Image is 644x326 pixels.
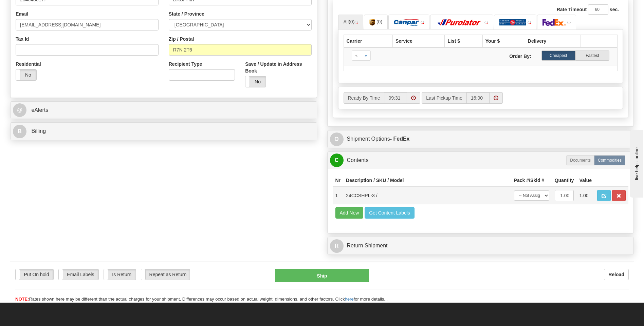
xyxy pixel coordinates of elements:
[528,21,531,24] img: tiny_red.gif
[541,50,575,61] label: Cheapest
[445,35,482,47] th: List $
[31,128,46,134] span: Billing
[275,269,369,282] button: Ship
[104,269,136,280] label: Is Return
[10,296,634,303] div: Rates shown here may be different than the actual charges for your shipment. Differences may occu...
[480,50,536,60] label: Order By:
[610,6,619,13] label: sec.
[141,269,190,280] label: Repeat as Return
[361,50,371,61] a: Next
[499,19,526,26] img: Canada Post
[511,174,552,187] th: Pack #/Skid #
[349,19,354,24] span: (0)
[338,15,364,29] a: All
[245,76,266,87] label: No
[330,154,344,167] span: C
[31,107,48,113] span: eAlerts
[13,124,314,138] a: B Billing
[13,125,26,138] span: B
[392,35,444,47] th: Service
[169,11,204,17] label: State / Province
[330,154,631,167] a: CContents
[344,35,392,47] th: Carrier
[59,269,98,280] label: Email Labels
[345,297,354,302] a: here
[484,21,488,24] img: tiny_red.gif
[567,21,571,24] img: tiny_red.gif
[576,187,594,204] td: 1.00
[245,61,311,74] label: Save / Update in Address Book
[16,69,36,80] label: No
[16,61,41,67] label: Residential
[330,132,631,146] a: OShipment Options- FedEx
[628,128,643,198] iframe: chat widget
[482,35,525,47] th: Your $
[343,174,511,187] th: Description / SKU / Model
[15,297,29,302] span: NOTE:
[13,103,26,117] span: @
[369,19,375,26] img: UPS
[354,21,358,24] img: tiny_red.gif
[376,19,382,24] span: (0)
[352,50,362,61] a: Previous
[13,103,314,117] a: @ eAlerts
[169,61,202,67] label: Recipient Type
[422,92,466,104] label: Last Pickup Time
[365,207,415,219] button: Get Content Labels
[355,53,358,58] span: «
[330,133,344,146] span: O
[169,36,194,42] label: Zip / Postal
[333,174,344,187] th: Nr
[436,19,483,26] img: Purolator
[16,11,28,17] label: Email
[365,53,367,58] span: »
[594,155,625,165] label: Commodities
[333,187,344,204] td: 1
[330,239,344,253] span: R
[16,269,53,280] label: Put On hold
[394,19,419,26] img: Canpar
[552,174,577,187] th: Quantity
[344,92,384,104] label: Ready By Time
[557,6,587,13] label: Rate Timeout
[343,187,511,204] td: 24CCSHPL-3 /
[604,269,629,280] button: Reload
[421,21,424,24] img: tiny_red.gif
[576,174,594,187] th: Value
[335,207,364,219] button: Add New
[390,136,410,142] strong: - FedEx
[575,50,609,61] label: Fastest
[330,239,631,253] a: RReturn Shipment
[16,36,29,42] label: Tax Id
[5,6,63,11] div: live help - online
[525,35,581,47] th: Delivery
[566,155,594,165] label: Documents
[542,19,566,26] img: FedEx Express®
[608,272,624,277] b: Reload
